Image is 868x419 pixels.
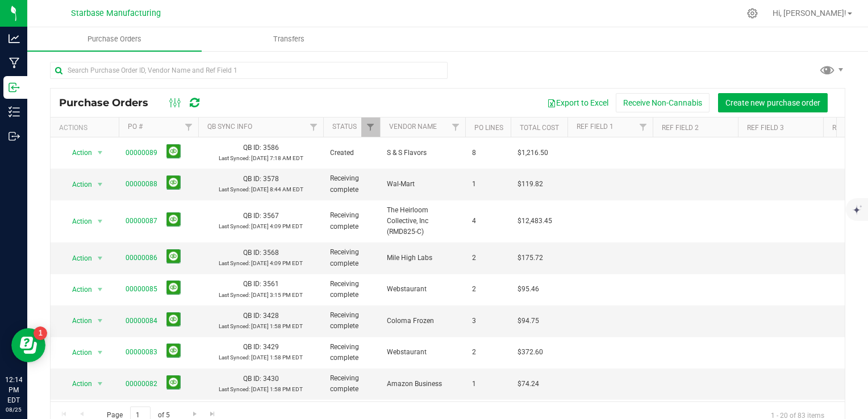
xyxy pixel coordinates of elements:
[9,106,20,118] inline-svg: Inventory
[518,379,539,389] span: $74.24
[518,347,543,358] span: $372.60
[62,376,93,392] span: Action
[59,97,160,109] span: Purchase Orders
[330,373,373,395] span: Receiving complete
[62,282,93,298] span: Action
[263,212,279,220] span: 3567
[472,284,504,295] span: 2
[243,249,261,257] span: QB ID:
[9,33,20,44] inline-svg: Analytics
[128,123,143,131] a: PO #
[472,216,504,227] span: 4
[387,179,458,190] span: Wal-Mart
[9,131,20,142] inline-svg: Outbound
[387,316,458,326] span: Coloma Frozen
[93,282,107,298] span: select
[71,9,161,18] span: Starbase Manufacturing
[5,375,22,405] p: 12:14 PM EDT
[472,379,504,389] span: 1
[472,316,504,326] span: 3
[472,179,504,190] span: 1
[518,253,543,263] span: $175.72
[387,347,458,358] span: Webstaurant
[219,155,250,161] span: Last Synced:
[330,247,373,269] span: Receiving complete
[207,123,252,131] a: QB Sync Info
[472,148,504,158] span: 8
[330,148,373,158] span: Created
[747,124,784,132] a: Ref Field 3
[93,177,107,192] span: select
[34,326,47,340] iframe: Resource center unread badge
[62,145,93,161] span: Action
[9,82,20,93] inline-svg: Inbound
[330,173,373,195] span: Receiving complete
[72,34,157,44] span: Purchase Orders
[540,93,616,112] button: Export to Excel
[62,177,93,192] span: Action
[332,123,357,131] a: Status
[387,205,458,238] span: The Heirloom Collective, Inc (RMD825-C)
[304,118,323,137] a: Filter
[11,328,45,362] iframe: Resource center
[251,260,303,266] span: [DATE] 4:09 PM EDT
[387,148,458,158] span: S & S Flavors
[251,354,303,361] span: [DATE] 1:58 PM EDT
[126,348,157,356] a: 00000083
[387,253,458,263] span: Mile High Labs
[93,213,107,229] span: select
[330,310,373,332] span: Receiving complete
[251,186,303,192] span: [DATE] 8:44 AM EDT
[330,342,373,363] span: Receiving complete
[126,149,157,157] a: 00000089
[518,179,543,190] span: $119.82
[243,343,261,351] span: QB ID:
[219,386,250,392] span: Last Synced:
[251,292,303,298] span: [DATE] 3:15 PM EDT
[616,93,710,112] button: Receive Non-Cannabis
[243,144,261,152] span: QB ID:
[258,34,320,44] span: Transfers
[180,118,198,137] a: Filter
[126,217,157,225] a: 00000087
[243,175,261,183] span: QB ID:
[219,323,250,329] span: Last Synced:
[518,284,539,295] span: $95.46
[263,249,279,257] span: 3568
[243,212,261,220] span: QB ID:
[634,118,653,137] a: Filter
[251,323,303,329] span: [DATE] 1:58 PM EDT
[126,317,157,325] a: 00000084
[263,343,279,351] span: 3429
[263,312,279,320] span: 3428
[662,124,699,132] a: Ref Field 2
[577,123,614,131] a: Ref Field 1
[219,292,250,298] span: Last Synced:
[219,354,250,361] span: Last Synced:
[518,316,539,326] span: $94.75
[126,380,157,388] a: 00000082
[361,118,380,137] a: Filter
[62,250,93,266] span: Action
[126,254,157,262] a: 00000086
[251,223,303,229] span: [DATE] 4:09 PM EDT
[93,250,107,266] span: select
[5,405,22,414] p: 08/25
[330,210,373,232] span: Receiving complete
[93,313,107,329] span: select
[50,62,448,79] input: Search Purchase Order ID, Vendor Name and Ref Field 1
[93,376,107,392] span: select
[126,180,157,188] a: 00000088
[62,313,93,329] span: Action
[219,223,250,229] span: Last Synced:
[9,57,20,69] inline-svg: Manufacturing
[263,175,279,183] span: 3578
[330,279,373,300] span: Receiving complete
[718,93,828,112] button: Create new purchase order
[263,280,279,288] span: 3561
[745,8,759,19] div: Manage settings
[725,98,820,107] span: Create new purchase order
[243,312,261,320] span: QB ID:
[389,123,437,131] a: Vendor Name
